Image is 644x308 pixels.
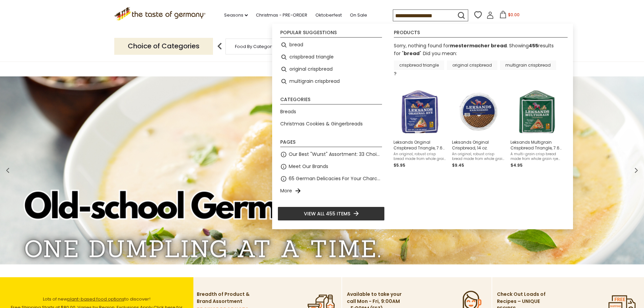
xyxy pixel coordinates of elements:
img: previous arrow [213,40,226,53]
li: More [278,185,385,197]
div: Did you mean: ? [394,50,559,77]
li: crispbread triangle [278,51,385,63]
a: On Sale [350,11,367,19]
a: Breads [280,108,296,116]
a: Food By Category [235,44,274,49]
li: Pages [280,140,382,147]
li: multigrain crispbread [278,75,385,88]
span: An original, robust crisp bread made from whole grain rye flour. Perfect for your smorgasbord or ... [452,152,505,161]
span: $0.00 [508,12,520,18]
a: Christmas Cookies & Gingerbreads [280,120,363,128]
span: $9.45 [452,162,464,168]
span: A multi-grain crisp bread made from whole grain rye flour in a convenient and unique triangular s... [510,152,564,161]
img: Leksands Original Crispbread Triangle [396,87,445,136]
li: Leksands Multigrain Crispbread Triangle, 7.6 oz [508,85,566,171]
span: Leksands Original Crispbread Triangle, 7.6 oz [393,139,447,151]
li: original crispbread [278,63,385,75]
span: Sorry, nothing found for . [394,42,508,49]
a: Leksands Multigrain CrispbreadLeksands Multigrain Crispbread Triangle, 7.6 ozA multi-grain crisp ... [510,87,564,169]
a: Christmas - PRE-ORDER [256,11,307,19]
li: Products [394,30,568,38]
a: Oktoberfest [315,11,342,19]
span: An original, robust crisp bread made from whole grain rye flour in a convenient and unique triang... [393,152,447,161]
a: Seasons [224,11,248,19]
li: Our Best "Wurst" Assortment: 33 Choices For The Grillabend [278,148,385,161]
li: Popular suggestions [280,30,382,38]
button: $0.00 [495,11,524,21]
li: Christmas Cookies & Gingerbreads [278,118,385,130]
a: 65 German Delicacies For Your Charcuterie Board [289,175,382,183]
a: Meet Our Brands [289,163,328,170]
img: Leksands Multigrain Crispbread [512,87,562,136]
p: Breadth of Product & Brand Assortment [197,291,253,305]
img: Leksands Original Crispbread, 14 oz [454,87,503,136]
li: Meet Our Brands [278,161,385,173]
a: Our Best "Wurst" Assortment: 33 Choices For The Grillabend [289,150,382,158]
li: Leksands Original Crispbread Triangle, 7.6 oz [391,85,449,171]
a: original crispbread [447,61,497,70]
a: crispbread triangle [394,61,444,70]
span: $4.95 [510,162,523,168]
p: Choice of Categories [114,38,213,54]
a: multigrain crispbread [500,61,556,70]
a: plant-based food options [67,296,124,302]
div: Instant Search Results [272,24,573,229]
span: View all 455 items [304,210,350,217]
b: 455 [529,42,538,49]
li: Categories [280,97,382,104]
a: Leksands Original Crispbread, 14 ozLeksands Original Crispbread, 14 oz.An original, robust crisp ... [452,87,505,169]
span: Leksands Original Crispbread, 14 oz. [452,139,505,151]
li: 65 German Delicacies For Your Charcuterie Board [278,173,385,185]
li: bread [278,39,385,51]
li: Leksands Original Crispbread, 14 oz. [449,85,508,171]
span: Leksands Multigrain Crispbread Triangle, 7.6 oz [510,139,564,151]
a: Leksands Original Crispbread TriangleLeksands Original Crispbread Triangle, 7.6 ozAn original, ro... [393,87,447,169]
li: Breads [278,106,385,118]
b: mestermacher bread [450,42,507,49]
li: View all 455 items [278,207,385,221]
span: $5.95 [393,162,405,168]
a: bread [404,50,420,57]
